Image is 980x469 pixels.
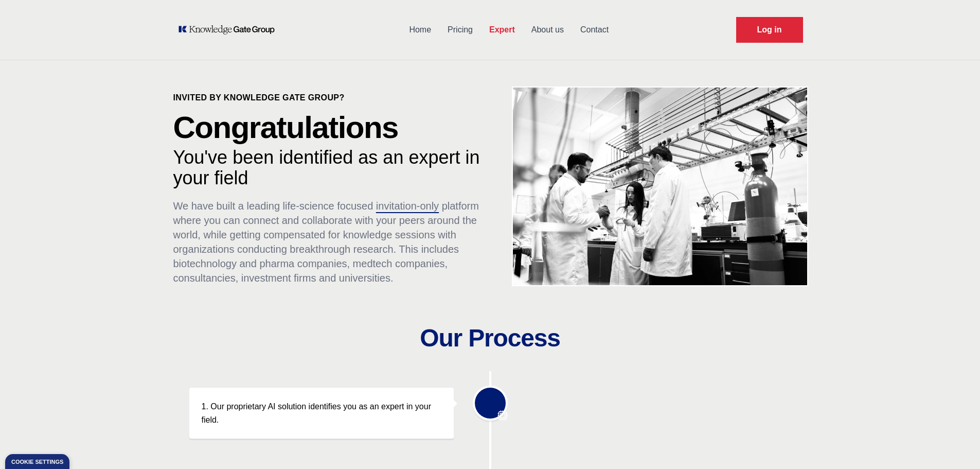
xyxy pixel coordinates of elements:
a: Home [401,16,439,43]
div: Chat-widget [929,420,980,469]
img: KOL management, KEE, Therapy area experts [513,88,807,285]
a: About us [523,16,572,43]
a: Contact [572,16,617,43]
p: 1. Our proprietary AI solution identifies you as an expert in your field. [202,400,442,426]
p: You've been identified as an expert in your field [173,147,493,188]
div: Cookie settings [11,459,63,465]
a: Pricing [439,16,481,43]
p: Invited by Knowledge Gate Group? [173,92,493,104]
a: Request Demo [736,17,803,43]
p: We have built a leading life-science focused platform where you can connect and collaborate with ... [173,199,493,285]
span: invitation-only [376,200,439,212]
iframe: Chat Widget [929,420,980,469]
a: KOL Knowledge Platform: Talk to Key External Experts (KEE) [177,25,282,35]
a: Expert [481,16,523,43]
p: Congratulations [173,112,493,143]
